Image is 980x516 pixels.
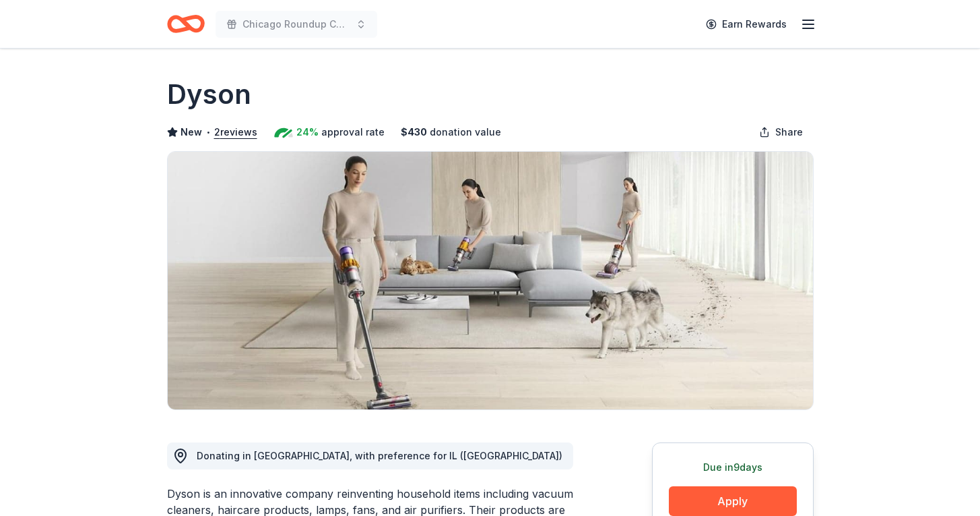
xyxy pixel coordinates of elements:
a: Home [167,8,205,40]
a: Earn Rewards [698,12,795,36]
span: approval rate [321,124,385,140]
span: • [205,127,210,138]
span: donation value [430,124,501,140]
img: Image for Dyson [168,152,813,409]
span: $ 430 [401,124,427,140]
button: Chicago Roundup Conference [216,11,377,38]
span: Share [775,124,803,140]
div: Due in 9 days [669,459,797,476]
button: Apply [669,486,797,516]
span: Chicago Roundup Conference [242,16,350,32]
button: Share [748,119,814,146]
h1: Dyson [167,76,251,113]
span: 24% [296,124,319,140]
button: 2reviews [214,124,257,140]
span: Donating in [GEOGRAPHIC_DATA], with preference for IL ([GEOGRAPHIC_DATA]) [197,450,562,461]
span: New [181,124,202,140]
